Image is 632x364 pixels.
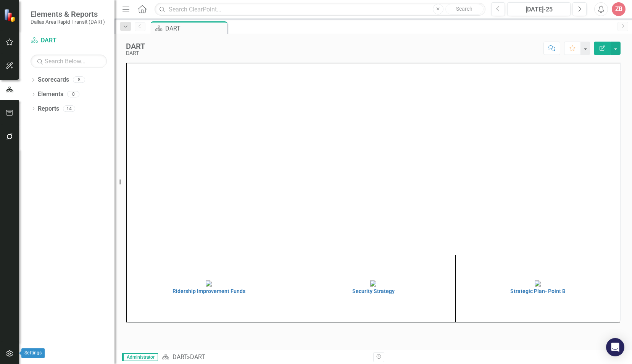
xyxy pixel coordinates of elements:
[606,338,624,356] div: Open Intercom Messenger
[173,353,187,361] a: DART
[458,280,618,294] a: Strategic Plan- Point B
[129,280,289,294] a: Ridership Improvement Funds
[293,280,453,294] a: Security Strategy
[370,280,376,287] img: mceclip2%20v4.png
[63,105,75,112] div: 14
[190,353,205,361] div: DART
[458,288,618,294] h4: Strategic Plan- Point B
[535,280,541,287] img: mceclip4%20v3.png
[4,9,17,22] img: ClearPoint Strategy
[31,10,105,19] span: Elements & Reports
[38,76,69,84] a: Scorecards
[67,91,79,98] div: 0
[445,4,484,14] button: Search
[73,77,85,83] div: 8
[31,19,105,25] small: Dallas Area Rapid Transit (DART)
[206,280,212,287] img: mceclip1%20v4.png
[510,5,568,14] div: [DATE]-25
[456,6,472,12] span: Search
[38,105,59,113] a: Reports
[129,288,289,294] h4: Ridership Improvement Funds
[31,55,107,68] input: Search Below...
[122,353,158,361] span: Administrator
[126,50,145,56] div: DART
[155,3,485,16] input: Search ClearPoint...
[38,90,63,99] a: Elements
[612,2,626,16] button: ZB
[507,2,571,16] button: [DATE]-25
[162,353,368,362] div: »
[31,36,107,45] a: DART
[21,348,45,358] div: Settings
[293,288,453,294] h4: Security Strategy
[165,24,225,33] div: DART
[126,42,145,50] div: DART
